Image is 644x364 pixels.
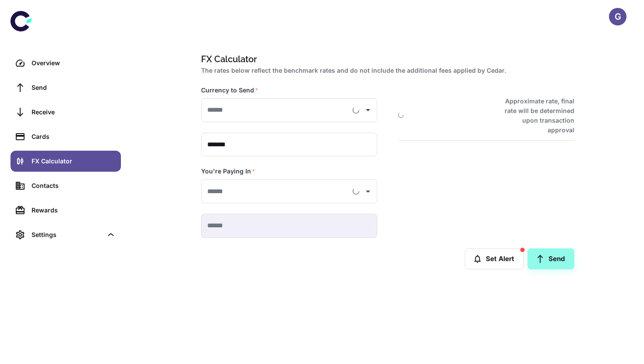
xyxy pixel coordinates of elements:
[11,77,121,98] a: Send
[32,181,116,191] div: Contacts
[32,107,116,117] div: Receive
[11,224,121,245] div: Settings
[11,175,121,196] a: Contacts
[32,83,116,92] div: Send
[11,151,121,172] a: FX Calculator
[362,185,374,198] button: Open
[11,200,121,221] a: Rewards
[11,126,121,147] a: Cards
[465,248,524,269] button: Set Alert
[32,132,116,141] div: Cards
[32,205,116,215] div: Rewards
[32,230,103,240] div: Settings
[527,248,574,269] a: Send
[11,102,121,123] a: Receive
[495,96,574,135] h6: Approximate rate, final rate will be determined upon transaction approval
[609,8,626,25] button: G
[362,104,374,116] button: Open
[32,156,116,166] div: FX Calculator
[32,58,116,68] div: Overview
[201,53,571,66] h1: FX Calculator
[201,86,258,95] label: Currency to Send
[201,167,255,176] label: You're Paying In
[11,53,121,74] a: Overview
